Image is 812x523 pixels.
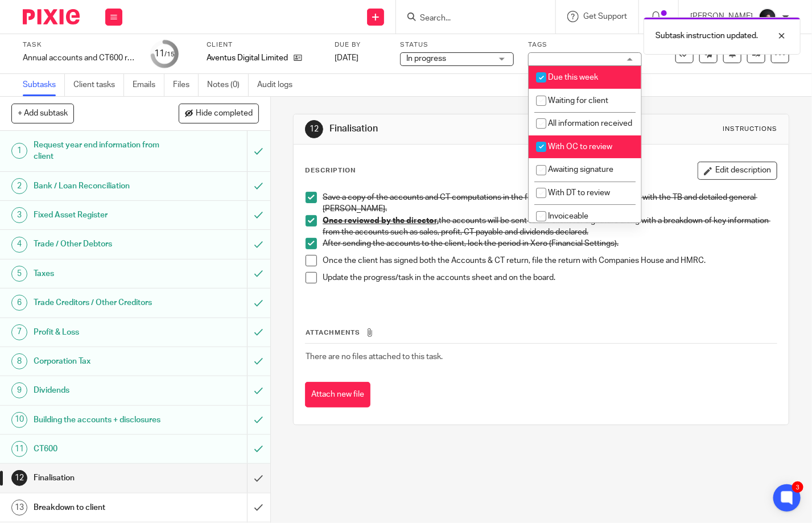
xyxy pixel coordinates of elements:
label: Task [23,40,137,50]
div: Annual accounts and CT600 return [23,52,137,64]
p: Description [305,166,356,175]
a: Notes (0) [207,74,249,96]
label: Due by [335,40,386,50]
span: Attachments [306,330,360,336]
a: Client tasks [73,74,124,96]
div: 6 [11,295,27,311]
h1: CT600 [34,440,168,458]
button: + Add subtask [11,104,74,123]
img: 455A2509.jpg [759,8,777,26]
div: 9 [11,382,27,398]
a: Emails [133,74,164,96]
h1: Corporation Tax [34,353,168,370]
button: Attach new file [305,382,370,407]
span: Awaiting signature [548,166,613,174]
p: Save a copy of the accounts and CT computations in the financial statements folder along with the... [323,192,777,215]
div: 5 [11,266,27,282]
div: 12 [305,120,323,138]
div: 11 [154,47,175,60]
div: 13 [11,500,27,516]
span: Waiting for client [548,97,608,105]
div: 1 [11,143,27,159]
h1: Finalisation [329,123,566,135]
div: Instructions [723,125,777,134]
a: Subtasks [23,74,65,96]
p: After sending the accounts to the client, lock the period in Xero (Financial Settings). [323,238,777,249]
div: 4 [11,237,27,253]
div: 8 [11,353,27,369]
h1: Dividends [34,382,168,399]
p: Subtask instruction updated. [656,30,758,42]
h1: Building the accounts + disclosures [34,411,168,429]
span: In progress [406,55,446,63]
p: Update the progress/task in the accounts sheet and on the board. [323,272,777,283]
div: 7 [11,324,27,340]
h1: Finalisation [34,470,168,487]
p: the accounts will be sent to the client for signature along with a breakdown of key information f... [323,215,777,238]
label: Client [207,40,320,50]
span: All information received [548,120,632,127]
div: 12 [11,470,27,486]
span: Hide completed [196,109,253,118]
a: Files [173,74,199,96]
h1: Request year end information from client [34,137,168,166]
button: Hide completed [179,104,259,123]
h1: Trade Creditors / Other Creditors [34,294,168,311]
a: Audit logs [257,74,301,96]
h1: Bank / Loan Reconciliation [34,178,168,195]
h1: Profit & Loss [34,324,168,341]
div: 3 [11,207,27,223]
h1: Breakdown to client [34,499,168,516]
label: Status [400,40,514,50]
span: With OC to review [548,143,612,151]
small: /15 [164,51,175,57]
button: Edit description [698,162,777,180]
div: 2 [11,178,27,194]
span: With DT to review [548,189,610,197]
p: Aventus Digital Limited [207,52,288,64]
span: [DATE] [335,54,358,62]
div: 11 [11,441,27,457]
u: Once reviewed by the director, [323,217,439,225]
img: Pixie [23,9,80,24]
div: 10 [11,412,27,428]
h1: Taxes [34,265,168,282]
span: There are no files attached to this task. [306,353,443,361]
h1: Fixed Asset Register [34,207,168,224]
span: Invoiceable [548,212,588,220]
h1: Trade / Other Debtors [34,236,168,253]
p: Once the client has signed both the Accounts & CT return, file the return with Companies House an... [323,255,777,266]
span: Due this week [548,73,598,81]
div: 3 [792,481,803,493]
